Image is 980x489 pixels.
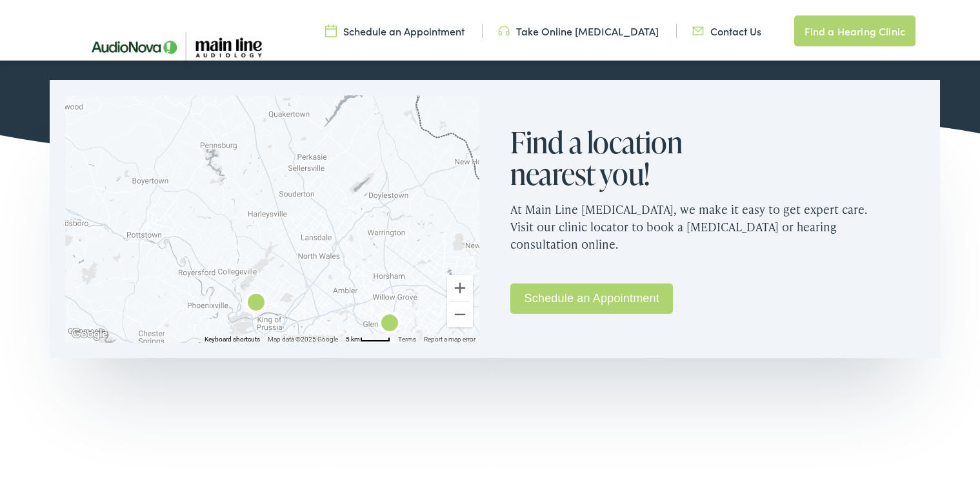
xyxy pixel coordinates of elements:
[241,286,272,317] div: Main Line Audiology by AudioNova
[510,124,717,187] h2: Find a location nearest you!
[447,299,473,325] button: Zoom out
[498,21,510,35] img: utility icon
[325,21,465,35] a: Schedule an Appointment
[510,187,925,260] p: At Main Line [MEDICAL_DATA], we make it easy to get expert care. Visit our clinic locator to book...
[68,323,111,340] img: Google
[68,323,111,340] a: Open this area in Google Maps (opens a new window)
[205,332,260,341] button: Keyboard shortcuts
[325,21,337,35] img: utility icon
[510,281,673,311] a: Schedule an Appointment
[398,333,416,340] a: Terms (opens in new tab)
[342,331,394,340] button: Map Scale: 5 km per 43 pixels
[346,333,360,340] span: 5 km
[424,333,475,340] a: Report a map error
[692,21,704,35] img: utility icon
[374,307,405,338] div: AudioNova
[794,13,915,44] a: Find a Hearing Clinic
[268,333,338,340] span: Map data ©2025 Google
[498,21,659,35] a: Take Online [MEDICAL_DATA]
[692,21,761,35] a: Contact Us
[447,273,473,298] button: Zoom in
